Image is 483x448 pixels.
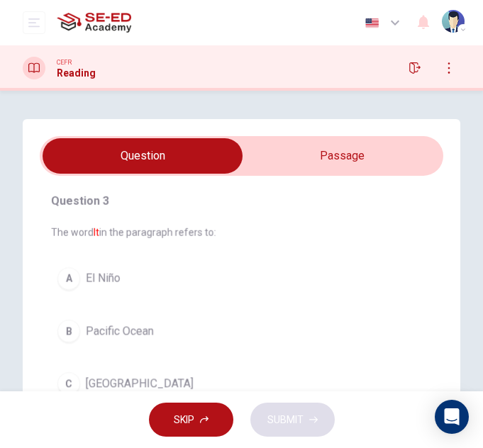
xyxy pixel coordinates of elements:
div: Open Intercom Messenger [435,400,469,434]
h4: Question 3 [51,193,432,210]
img: en [363,18,381,28]
span: CEFR [57,57,72,67]
span: SKIP [174,411,194,429]
span: [GEOGRAPHIC_DATA] [86,375,194,392]
button: open mobile menu [23,11,45,34]
div: B [57,320,80,342]
img: SE-ED Academy logo [57,9,131,37]
button: SKIP [149,403,233,437]
div: C [57,372,80,395]
span: Pacific Ocean [86,323,154,340]
span: El Niño [86,270,121,287]
h1: Reading [57,67,96,79]
button: AEl Niño [51,261,432,296]
button: C[GEOGRAPHIC_DATA] [51,366,432,401]
span: The word in the paragraph refers to: [51,227,432,238]
button: BPacific Ocean [51,313,432,349]
div: A [57,267,80,290]
img: Profile picture [442,10,465,33]
font: It [94,227,99,238]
